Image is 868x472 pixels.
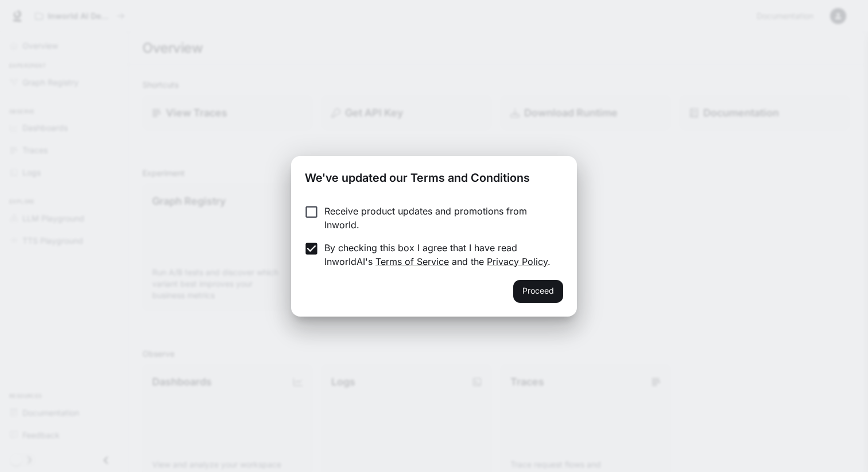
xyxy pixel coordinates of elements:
[324,241,554,268] p: By checking this box I agree that I have read InworldAI's and the .
[487,256,548,267] a: Privacy Policy
[513,280,563,303] button: Proceed
[375,256,449,267] a: Terms of Service
[324,204,554,232] p: Receive product updates and promotions from Inworld.
[291,156,577,195] h2: We've updated our Terms and Conditions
